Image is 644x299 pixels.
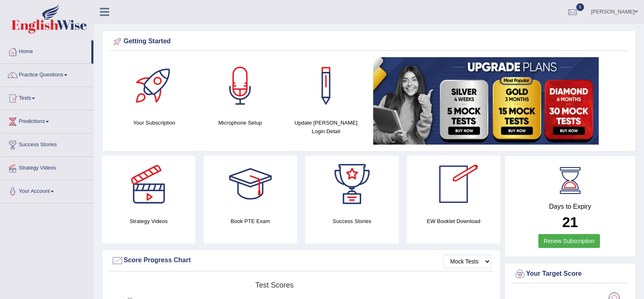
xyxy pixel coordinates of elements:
[255,281,294,289] tspan: Test scores
[287,118,365,136] h4: Update [PERSON_NAME] Login Detail
[204,217,297,225] h4: Book PTE Exam
[305,217,398,225] h4: Success Stories
[0,180,93,201] a: Your Account
[111,254,491,267] div: Score Progress Chart
[0,110,93,131] a: Predictions
[115,118,193,127] h4: Your Subscription
[111,36,626,48] div: Getting Started
[0,40,91,61] a: Home
[0,134,93,154] a: Success Stories
[0,157,93,177] a: Strategy Videos
[201,118,279,127] h4: Microphone Setup
[373,57,599,145] img: small5.jpg
[0,64,93,84] a: Practice Questions
[407,217,500,225] h4: EW Booklet Download
[514,268,626,280] div: Your Target Score
[538,234,600,248] a: Renew Subscription
[576,3,584,11] span: 6
[514,203,626,210] h4: Days to Expiry
[102,217,195,225] h4: Strategy Videos
[0,87,93,107] a: Tests
[562,214,578,230] b: 21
